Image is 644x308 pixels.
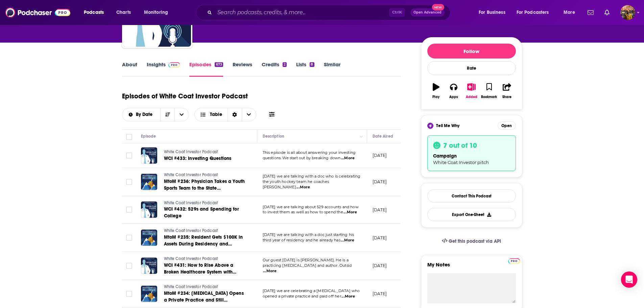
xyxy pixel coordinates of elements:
span: By Date [136,112,155,117]
img: Podchaser - Follow, Share and Rate Podcasts [5,6,70,19]
p: [DATE] [373,235,387,241]
a: WCI #433: Investing Questions [164,155,244,162]
div: Bookmark [481,95,497,99]
span: [DATE] we are talking with a doc who is celebrating [263,174,361,179]
span: WCI #433: Investing Questions [164,156,232,161]
span: For Podcasters [517,8,549,17]
img: tell me why sparkle [428,124,432,128]
button: Open AdvancedNew [410,8,445,17]
button: Bookmark [480,79,498,103]
div: Search podcasts, credits, & more... [202,5,457,20]
img: Podchaser Pro [508,258,520,264]
span: ...More [341,294,355,299]
p: [DATE] [373,207,387,213]
span: White Coat Investor Podcast [164,172,218,177]
span: Monitoring [144,8,168,17]
div: Added [466,95,477,99]
div: 2 [283,62,287,67]
span: WCI #432: 529s and Spending for College [164,206,239,219]
a: White Coat Investor Podcast [164,284,245,290]
h1: Episodes of White Coat Investor Podcast [122,92,248,100]
div: 8 [310,62,314,67]
button: open menu [122,112,161,117]
span: ...More [296,185,310,190]
a: Lists8 [296,61,314,77]
h3: 7 out of 10 [443,141,477,150]
a: Similar [324,61,340,77]
span: Toggle select row [126,291,132,297]
button: Follow [427,44,516,58]
span: White Coat Investor pitch [433,160,489,165]
span: Get this podcast via API [449,238,501,244]
a: White Coat Investor Podcast [164,200,245,206]
p: [DATE] [373,291,387,297]
button: open menu [512,7,559,18]
button: Choose View [194,108,256,121]
button: Added [462,79,480,103]
a: About [122,61,137,77]
span: Our guest [DATE] is [PERSON_NAME]. He is a [263,258,349,262]
span: Open Advanced [413,11,442,14]
span: White Coat Investor Podcast [164,200,218,205]
button: open menu [174,108,189,121]
div: Rate [427,61,516,75]
button: Play [427,79,445,103]
span: Toggle select row [126,263,132,269]
span: the youth hockey team he coaches [PERSON_NAME] [263,179,329,189]
span: White Coat Investor Podcast [164,228,218,233]
a: MtoM #234: [MEDICAL_DATA] Opens a Private Practice and Still Manages to Pay Off Her Student Loans... [164,290,245,304]
a: Charts [112,7,135,18]
p: [DATE] [373,152,387,158]
span: [DATE] we are talking about 529 accounts and how [263,205,359,209]
span: ...More [263,268,277,274]
span: third year of residency and he already has [263,238,340,242]
span: Table [210,112,222,117]
button: Sort Direction [160,108,174,121]
span: Tell Me Why [436,123,459,128]
span: Toggle select row [126,235,132,241]
span: White Coat Investor Podcast [164,256,218,261]
a: Show notifications dropdown [602,7,612,18]
a: White Coat Investor Podcast [164,256,245,262]
span: opened a private practice and paid off her [263,294,341,299]
span: [DATE] we are celebrating a [MEDICAL_DATA] who [263,288,360,293]
a: MtoM #236: Physician Takes a Youth Sports Team to the State Championship and Finance 101: Sequenc... [164,178,245,192]
div: Play [432,95,439,99]
div: Share [502,95,511,99]
a: InsightsPodchaser Pro [147,61,180,77]
span: Charts [116,8,131,17]
span: WCI #431: How to Rise Above a Broken Healthcare System with [PERSON_NAME] [164,262,237,282]
div: 673 [215,62,223,67]
a: Show notifications dropdown [585,7,596,18]
div: Description [263,132,284,140]
div: Episode [141,132,156,140]
div: Date Aired [373,132,393,140]
span: Toggle select row [126,179,132,185]
span: New [432,4,444,10]
span: Toggle select row [126,207,132,213]
span: to invest them as well as how to spend the [263,210,343,214]
button: open menu [139,7,177,18]
button: Export One-Sheet [427,208,516,221]
span: practicing [MEDICAL_DATA] and author. Outsid [263,263,352,268]
div: Open Intercom Messenger [621,271,637,288]
a: White Coat Investor Podcast [164,172,245,178]
span: MtoM #235: Resident Gets $100K in Assets During Residency and Finance 101: Medical School [164,234,243,254]
input: Search podcasts, credits, & more... [215,7,389,18]
a: Reviews [233,61,252,77]
h2: Choose List sort [122,108,189,121]
button: Show profile menu [620,5,635,20]
span: [DATE] we are talking with a doc just starting his [263,232,354,237]
button: Open [498,121,516,130]
a: Pro website [508,257,520,264]
a: WCI #432: 529s and Spending for College [164,206,245,219]
span: More [564,8,575,17]
img: Podchaser Pro [168,62,180,68]
a: Get this podcast via API [436,233,507,250]
img: User Profile [620,5,635,20]
a: White Coat Investor Podcast [164,228,245,234]
span: Toggle select row [126,152,132,159]
span: campaign [433,153,457,159]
